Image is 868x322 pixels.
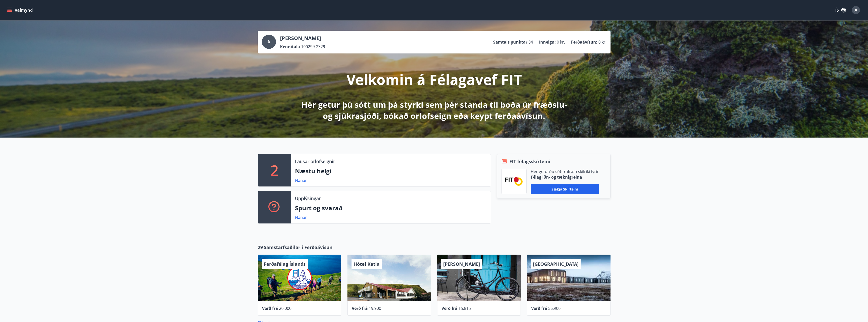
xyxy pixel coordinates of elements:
button: menu [6,6,35,15]
p: Spurt og svarað [295,204,487,212]
p: Lausar orlofseignir [295,158,335,165]
p: Inneign : [539,39,556,45]
button: Sækja skírteini [531,184,599,194]
p: Upplýsingar [295,195,321,202]
span: Ferðafélag Íslands [264,261,306,267]
span: Verð frá [441,306,457,311]
span: 15.815 [458,306,471,311]
span: Samstarfsaðilar í Ferðaávísun [264,244,333,251]
span: [PERSON_NAME] [443,261,480,267]
p: Hér getur þú sótt um þá styrki sem þér standa til boða úr fræðslu- og sjúkrasjóði, bókað orlofsei... [300,99,568,121]
a: Nánar [295,178,307,183]
button: ÍS [833,6,849,15]
p: Félag iðn- og tæknigreina [531,174,599,180]
span: A [855,7,857,13]
span: Hótel Katla [354,261,380,267]
span: A [267,39,270,45]
span: 0 kr. [557,39,565,45]
span: 19.900 [369,306,381,311]
span: 29 [258,244,263,251]
span: Verð frá [352,306,368,311]
p: Næstu helgi [295,167,487,175]
span: 84 [528,39,533,45]
span: Verð frá [262,306,278,311]
img: FPQVkF9lTnNbbaRSFyT17YYeljoOGk5m51IhT0bO.png [505,177,523,185]
p: [PERSON_NAME] [280,35,325,42]
span: 20.000 [279,306,291,311]
span: [GEOGRAPHIC_DATA] [533,261,579,267]
span: 56.900 [548,306,561,311]
span: Verð frá [531,306,547,311]
p: Ferðaávísun : [571,39,597,45]
span: FIT félagsskírteini [509,158,550,165]
p: Hér geturðu sótt rafræn skilríki fyrir [531,169,599,174]
span: 0 kr. [598,39,606,45]
p: 2 [270,161,279,180]
button: A [850,4,862,16]
span: 100299-2329 [301,44,325,49]
p: Samtals punktar [493,39,527,45]
p: Velkomin á Félagavef FIT [346,70,522,89]
a: Nánar [295,215,307,220]
p: Kennitala [280,44,300,49]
